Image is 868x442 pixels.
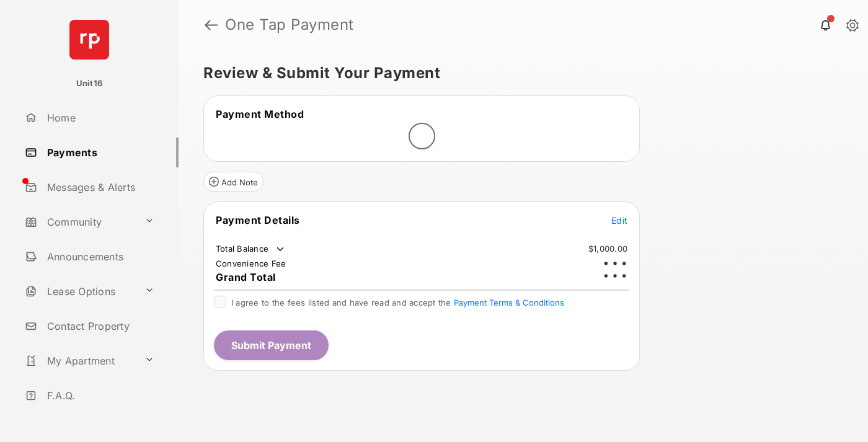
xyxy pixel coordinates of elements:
[203,172,263,192] button: Add Note
[203,66,833,81] h5: Review & Submit Your Payment
[225,17,354,32] strong: One Tap Payment
[20,242,179,272] a: Announcements
[588,243,628,254] td: $1,000.00
[215,243,286,255] td: Total Balance
[20,207,139,237] a: Community
[20,346,139,376] a: My Apartment
[20,311,179,341] a: Contact Property
[20,103,179,133] a: Home
[216,271,276,283] span: Grand Total
[20,276,139,306] a: Lease Options
[215,258,287,269] td: Convenience Fee
[611,214,627,226] button: Edit
[20,381,179,410] a: F.A.Q.
[231,298,564,307] span: I agree to the fees listed and have read and accept the
[454,298,564,307] button: I agree to the fees listed and have read and accept the
[20,138,179,167] a: Payments
[76,77,103,90] p: Unit16
[611,215,627,226] span: Edit
[214,330,329,360] button: Submit Payment
[69,20,109,60] img: svg+xml;base64,PHN2ZyB4bWxucz0iaHR0cDovL3d3dy53My5vcmcvMjAwMC9zdmciIHdpZHRoPSI2NCIgaGVpZ2h0PSI2NC...
[216,214,300,226] span: Payment Details
[216,108,304,120] span: Payment Method
[20,172,179,202] a: Messages & Alerts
